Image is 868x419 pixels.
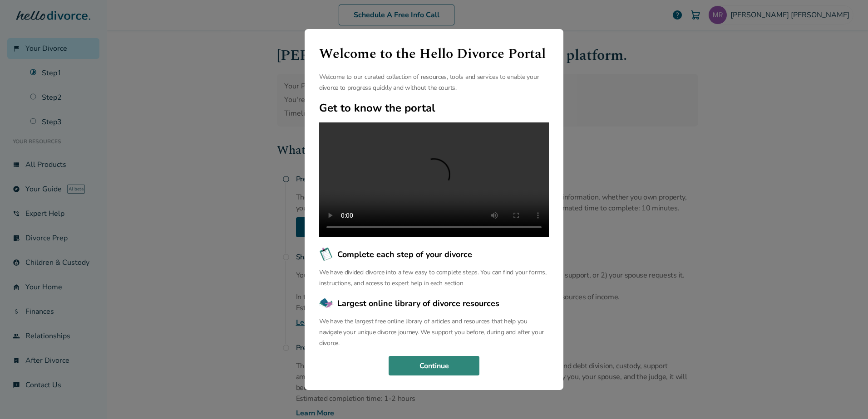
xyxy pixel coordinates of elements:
[319,44,549,64] h1: Welcome to the Hello Divorce Portal
[319,316,549,349] p: We have the largest free online library of articles and resources that help you navigate your uni...
[337,297,499,309] span: Largest online library of divorce resources
[337,248,472,260] span: Complete each step of your divorce
[319,296,334,311] img: Largest online library of divorce resources
[319,267,549,289] p: We have divided divorce into a few easy to complete steps. You can find your forms, instructions,...
[823,375,868,419] iframe: Chat Widget
[389,356,479,376] button: Continue
[319,72,549,93] p: Welcome to our curated collection of resources, tools and services to enable your divorce to prog...
[319,247,334,262] img: Complete each step of your divorce
[319,101,549,115] h2: Get to know the portal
